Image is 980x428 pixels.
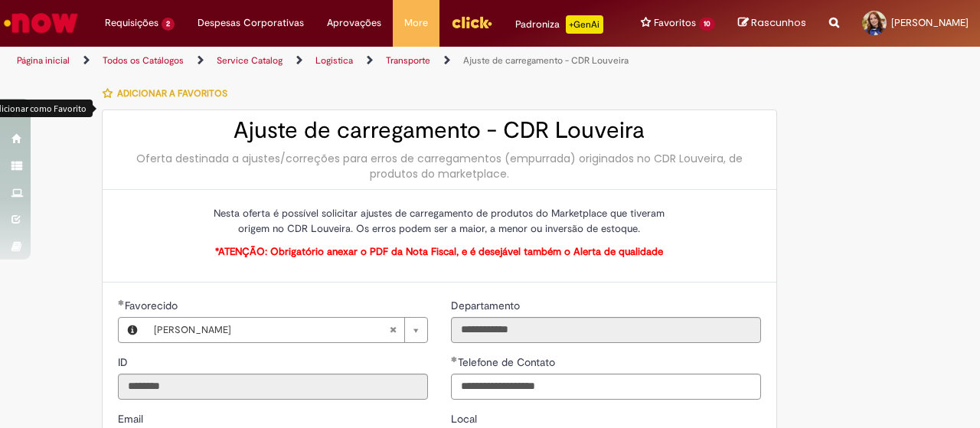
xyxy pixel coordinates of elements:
a: Página inicial [17,54,70,67]
label: Somente leitura - Email [118,411,146,426]
span: Necessários - Favorecido [125,299,181,312]
input: Departamento [451,317,761,343]
span: Somente leitura - ID [118,355,131,369]
span: Requisições [105,15,158,31]
span: Favoritos [654,15,696,31]
input: Telefone de Contato [451,374,761,400]
p: +GenAi [566,15,603,34]
span: 10 [699,18,715,31]
span: Local [451,412,480,426]
span: [PERSON_NAME] [891,16,969,29]
ul: Trilhas de página [11,47,642,75]
span: More [404,15,428,31]
span: [PERSON_NAME] [154,318,389,342]
span: origem no CDR Louveira. Os erros podem ser a maior, a menor ou inversão de estoque. [238,222,640,235]
span: Nesta oferta é possível solicitar ajustes de carregamento de produtos do Marketplace que tiveram [214,207,665,220]
span: Obrigatório Preenchido [118,299,125,305]
span: Obrigatório Preenchido [451,356,458,362]
span: Somente leitura - Departamento [451,299,523,312]
input: ID [118,374,428,400]
span: Rascunhos [751,15,806,30]
div: Padroniza [515,15,603,34]
a: Transporte [386,54,430,67]
img: ServiceNow [2,8,80,38]
a: Service Catalog [217,54,283,67]
a: Todos os Catálogos [103,54,184,67]
a: [PERSON_NAME]Limpar campo Favorecido [146,318,427,342]
label: Somente leitura - ID [118,354,131,370]
a: Rascunhos [738,16,806,31]
a: Ajuste de carregamento - CDR Louveira [463,54,629,67]
span: Aprovações [327,15,381,31]
button: Adicionar a Favoritos [102,77,236,109]
label: Somente leitura - Departamento [451,298,523,313]
a: Logistica [315,54,353,67]
span: Despesas Corporativas [198,15,304,31]
h2: Ajuste de carregamento - CDR Louveira [118,118,761,143]
button: Favorecido, Visualizar este registro Julia Meneses Mendes Ambrosio [119,318,146,342]
img: click_logo_yellow_360x200.png [451,11,492,34]
span: *ATENÇÃO: Obrigatório anexar o PDF da Nota Fiscal, e é desejável também o Alerta de qualidade [215,245,663,258]
abbr: Limpar campo Favorecido [381,318,404,342]
span: Telefone de Contato [458,355,558,369]
div: Oferta destinada a ajustes/correções para erros de carregamentos (empurrada) originados no CDR Lo... [118,151,761,181]
span: Somente leitura - Email [118,412,146,426]
span: Adicionar a Favoritos [117,87,227,100]
span: 2 [162,18,175,31]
